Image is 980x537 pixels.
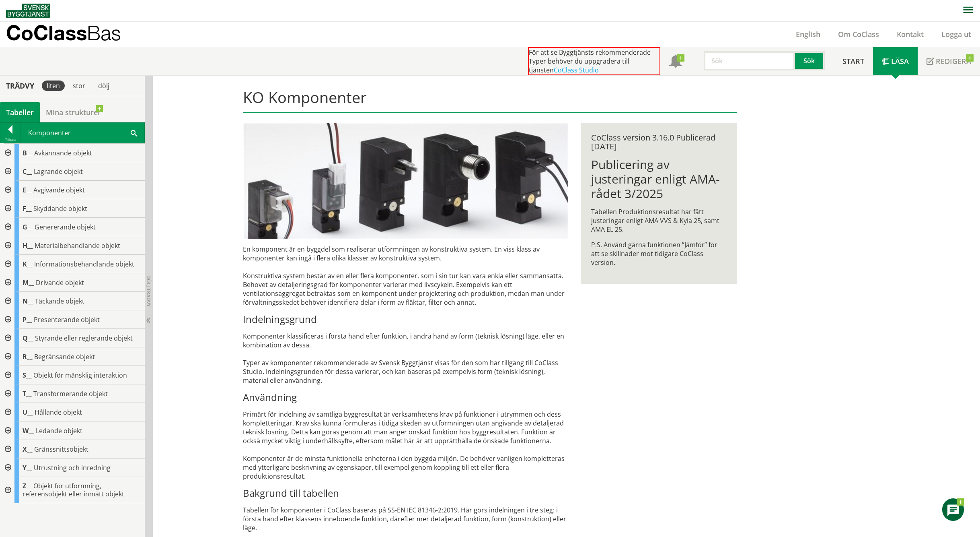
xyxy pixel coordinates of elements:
[33,186,85,194] span: Avgivande objekt
[23,204,32,213] span: F__
[23,371,32,380] span: S__
[34,260,134,268] span: Informationsbehandlande objekt
[35,223,96,231] span: Genererande objekt
[36,278,84,287] span: Drivande objekt
[131,128,137,137] span: Sök i tabellen
[145,275,152,307] span: Dölj trädvy
[23,463,32,472] span: Y__
[34,463,111,472] span: Utrustning och inredning
[787,29,829,39] a: English
[591,157,727,201] h1: Publicering av justeringar enligt AMA-rådet 3/2025
[23,297,33,306] span: N__
[591,133,727,151] div: CoClass version 3.16.0 Publicerad [DATE]
[21,123,144,143] div: Komponenter
[42,81,65,91] div: liten
[528,47,660,75] div: För att se Byggtjänsts rekommenderade Typer behöver du uppgradera till tjänsten
[40,102,107,122] a: Mina strukturer
[34,445,88,454] span: Gränssnittsobjekt
[23,352,33,361] span: R__
[669,56,682,68] span: Notifikationer
[829,29,888,39] a: Om CoClass
[554,66,599,74] a: CoClass Studio
[591,240,727,267] p: P.S. Använd gärna funktionen ”Jämför” för att se skillnader mot tidigare CoClass version.
[33,371,127,380] span: Objekt för mänsklig interaktion
[34,149,92,157] span: Avkännande objekt
[23,278,34,287] span: M__
[6,28,121,37] p: CoClass
[834,47,873,75] a: Start
[243,487,568,499] h3: Bakgrund till tabellen
[933,29,980,39] a: Logga ut
[6,4,50,18] img: Svensk Byggtjänst
[891,56,909,66] span: Läsa
[33,204,87,213] span: Skyddande objekt
[23,186,32,194] span: E__
[842,56,864,66] span: Start
[243,313,568,325] h3: Indelningsgrund
[35,334,133,343] span: Styrande eller reglerande objekt
[591,207,727,234] p: Tabellen Produktionsresultat har fått justeringar enligt AMA VVS & Kyla 25, samt AMA EL 25.
[243,88,737,113] h1: KO Komponenter
[34,352,95,361] span: Begränsande objekt
[23,408,33,417] span: U__
[23,481,124,498] span: Objekt för utformning, referensobjekt eller inmätt objekt
[34,315,100,324] span: Presenterande objekt
[35,241,120,250] span: Materialbehandlande objekt
[704,51,795,70] input: Sök
[34,167,83,176] span: Lagrande objekt
[936,56,971,66] span: Redigera
[87,21,121,45] span: Bas
[23,223,33,231] span: G__
[23,334,33,343] span: Q__
[888,29,933,39] a: Kontakt
[33,389,108,398] span: Transformerande objekt
[23,445,33,454] span: X__
[23,315,32,324] span: P__
[0,136,21,143] div: Tillbaka
[795,51,825,70] button: Sök
[23,481,32,490] span: Z__
[35,297,84,306] span: Täckande objekt
[68,81,90,91] div: stor
[873,47,918,75] a: Läsa
[23,167,32,176] span: C__
[23,389,32,398] span: T__
[243,391,568,403] h3: Användning
[23,241,33,250] span: H__
[243,123,568,239] img: pilotventiler.jpg
[23,149,33,157] span: B__
[6,22,138,47] a: CoClassBas
[918,47,980,75] a: Redigera
[23,260,33,268] span: K__
[2,81,39,90] div: Trädvy
[23,426,34,435] span: W__
[35,408,82,417] span: Hållande objekt
[36,426,82,435] span: Ledande objekt
[93,81,114,91] div: dölj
